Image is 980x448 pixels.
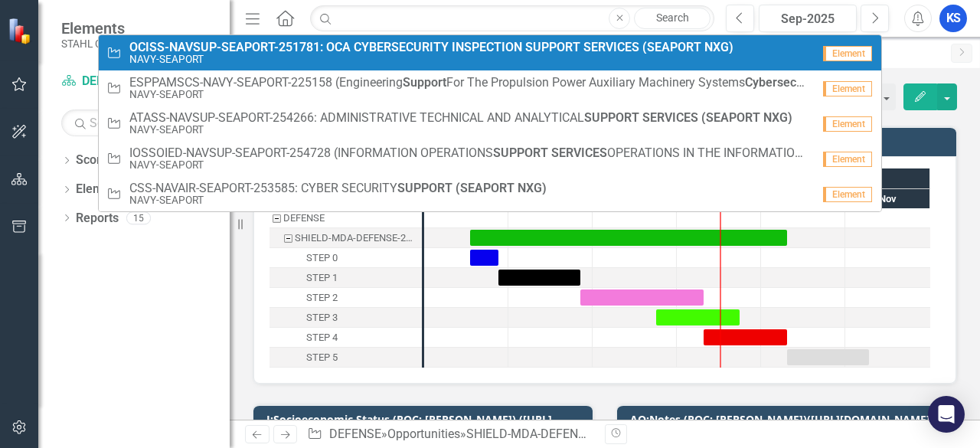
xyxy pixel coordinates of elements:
[129,159,812,171] small: NAVY-SEAPORT
[580,289,704,306] div: Task: Start date: 2025-07-27 End date: 2025-09-10
[269,288,422,308] div: STEP 2
[329,427,381,441] a: DEFENSE
[326,40,351,54] strong: OCA
[498,270,580,286] div: Task: Start date: 2025-06-27 End date: 2025-07-27
[525,40,580,54] strong: SUPPORT
[823,81,872,96] span: Element
[269,348,422,368] div: STEP 5
[928,396,965,433] div: Open Intercom Messenger
[269,348,422,368] div: Task: Start date: 2025-10-10 End date: 2025-11-09
[845,189,930,209] div: Nov
[306,308,338,328] div: STEP 3
[397,181,452,195] strong: SUPPORT
[269,228,422,248] div: SHIELD-MDA-DEFENSE-254898: MULTIPLE AWARD SCALABLE HOMELAND INNOVATIVE ENTERPRISE LAYERED DEFENSE...
[269,308,422,328] div: STEP 3
[99,35,881,70] a: OCISS-NAVSUP-SEAPORT-251781: OCA CYBERSECURITY INSPECTION SUPPORT SERVICES (SEAPORT NXG)NAVY-SEAP...
[269,248,422,268] div: STEP 0
[269,208,422,228] div: DEFENSE
[493,146,548,160] strong: SUPPORT
[704,40,733,54] strong: NXG)
[129,124,792,136] small: NAVY-SEAPORT
[306,288,338,308] div: STEP 2
[76,210,119,227] a: Reports
[7,16,36,45] img: ClearPoint Strategy
[76,181,127,198] a: Elements
[306,348,338,368] div: STEP 5
[823,46,872,61] span: Element
[129,40,323,54] strong: OCISS-NAVSUP-SEAPORT-251781:
[76,152,139,169] a: Scorecards
[61,73,214,90] a: DEFENSE
[269,328,422,348] div: Task: Start date: 2025-09-10 End date: 2025-10-10
[269,328,422,348] div: STEP 4
[269,268,422,288] div: Task: Start date: 2025-06-27 End date: 2025-07-27
[642,40,701,54] strong: (SEAPORT
[823,187,872,202] span: Element
[283,208,325,228] div: DEFENSE
[634,8,710,29] a: Search
[61,110,214,136] input: Search Below...
[823,152,872,167] span: Element
[470,230,787,246] div: Task: Start date: 2025-06-17 End date: 2025-10-10
[129,89,812,100] small: NAVY-SEAPORT
[129,181,547,195] span: CSS-NAVAIR-SEAPORT-253585: CYBER SECURITY
[456,181,514,195] strong: (SEAPORT
[295,228,417,248] div: SHIELD-MDA-DEFENSE-254898: MULTIPLE AWARD SCALABLE HOMELAND INNOVATIVE ENTERPRISE LAYERED DEFENSE...
[306,248,338,268] div: STEP 0
[129,146,812,160] span: IOSSOIED-NAVSUP-SEAPORT-254728 (INFORMATION OPERATIONS OPERATIONS IN THE INFORMATION ENVIRONMENT ...
[129,111,792,125] span: ATASS-NAVSUP-SEAPORT-254266: ADMINISTRATIVE TECHNICAL AND ANALYTICAL
[387,427,460,441] a: Opportunities
[787,349,869,365] div: Task: Start date: 2025-10-10 End date: 2025-11-09
[452,40,522,54] strong: INSPECTION
[269,228,422,248] div: Task: Start date: 2025-06-17 End date: 2025-10-10
[269,288,422,308] div: Task: Start date: 2025-07-27 End date: 2025-09-10
[764,10,851,28] div: Sep-2025
[129,76,812,90] span: ESPPAMSCS-NAVY-SEAPORT-225158 (Engineering For The Propulsion Power Auxiliary Machinery Systems
[823,116,872,132] span: Element
[129,54,733,65] small: NAVY-SEAPORT
[551,146,607,160] strong: SERVICES
[763,110,792,125] strong: NXG)
[266,414,585,437] h3: I:Socioeconomic Status (POC: [PERSON_NAME]) ([URL][DOMAIN_NAME])
[99,176,881,211] a: CSS-NAVAIR-SEAPORT-253585: CYBER SECURITYSUPPORT (SEAPORT NXG)NAVY-SEAPORTElement
[99,70,881,106] a: ESPPAMSCS-NAVY-SEAPORT-225158 (EngineeringSupportFor The Propulsion Power Auxiliary Machinery Sys...
[307,426,593,443] div: » »
[704,329,787,345] div: Task: Start date: 2025-09-10 End date: 2025-10-10
[99,141,881,176] a: IOSSOIED-NAVSUP-SEAPORT-254728 (INFORMATION OPERATIONSSUPPORT SERVICESOPERATIONS IN THE INFORMATI...
[269,268,422,288] div: STEP 1
[759,5,857,32] button: Sep-2025
[306,268,338,288] div: STEP 1
[630,414,949,425] h3: AQ:Notes (POC: [PERSON_NAME])([URL][DOMAIN_NAME])
[61,38,148,50] small: STAHL Companies
[61,19,148,38] span: Elements
[518,181,547,195] strong: NXG)
[354,40,449,54] strong: CYBERSECURITY
[99,106,881,141] a: ATASS-NAVSUP-SEAPORT-254266: ADMINISTRATIVE TECHNICAL AND ANALYTICALSUPPORT SERVICES (SEAPORT NXG...
[656,309,740,325] div: Task: Start date: 2025-08-24 End date: 2025-09-23
[470,250,498,266] div: Task: Start date: 2025-06-17 End date: 2025-06-27
[269,308,422,328] div: Task: Start date: 2025-08-24 End date: 2025-09-23
[310,5,714,32] input: Search ClearPoint...
[269,248,422,268] div: Task: Start date: 2025-06-17 End date: 2025-06-27
[701,110,760,125] strong: (SEAPORT
[126,211,151,224] div: 15
[642,110,698,125] strong: SERVICES
[129,195,547,206] small: NAVY-SEAPORT
[584,110,639,125] strong: SUPPORT
[403,75,446,90] strong: Support
[269,208,422,228] div: Task: DEFENSE Start date: 2025-06-17 End date: 2025-06-18
[306,328,338,348] div: STEP 4
[939,5,967,32] button: KS
[745,75,821,90] strong: Cybersecurity
[583,40,639,54] strong: SERVICES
